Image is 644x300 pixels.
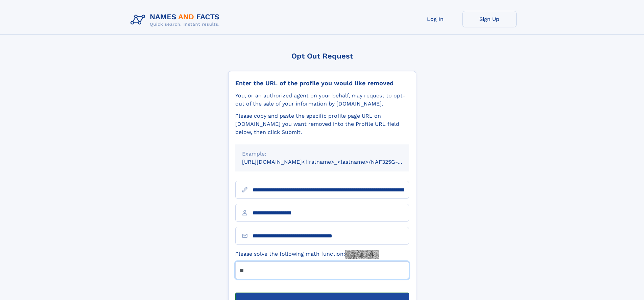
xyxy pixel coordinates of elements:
[235,92,409,108] div: You, or an authorized agent on your behalf, may request to opt-out of the sale of your informatio...
[228,52,416,60] div: Opt Out Request
[235,250,379,259] label: Please solve the following math function:
[408,11,462,27] a: Log In
[242,159,422,165] small: [URL][DOMAIN_NAME]<firstname>_<lastname>/NAF325G-xxxxxxxx
[462,11,517,27] a: Sign Up
[242,150,402,158] div: Example:
[235,112,409,136] div: Please copy and paste the specific profile page URL on [DOMAIN_NAME] you want removed into the Pr...
[235,79,409,87] div: Enter the URL of the profile you would like removed
[128,11,225,29] img: Logo Names and Facts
